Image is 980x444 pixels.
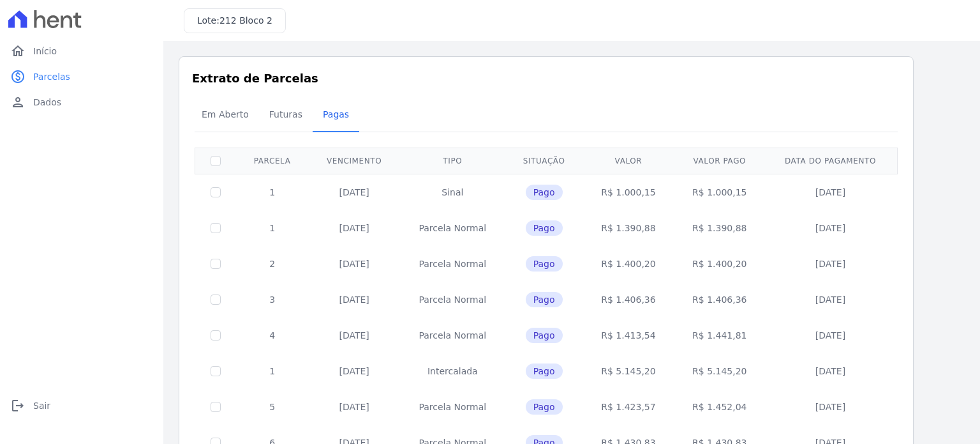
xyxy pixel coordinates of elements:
[33,70,70,83] span: Parcelas
[236,210,308,246] td: 1
[583,148,674,174] th: Valor
[583,174,674,210] td: R$ 1.000,15
[765,148,896,174] th: Data do pagamento
[308,318,400,353] td: [DATE]
[10,95,26,110] i: person
[308,210,400,246] td: [DATE]
[236,318,308,353] td: 4
[526,328,563,343] span: Pago
[400,389,505,425] td: Parcela Normal
[211,223,221,233] input: Só é possível selecionar pagamentos em aberto
[526,256,563,272] span: Pago
[5,89,158,115] a: personDados
[400,210,505,246] td: Parcela Normal
[674,318,765,353] td: R$ 1.441,81
[674,148,765,174] th: Valor pago
[5,38,158,64] a: homeInício
[315,102,357,127] span: Pagas
[308,389,400,425] td: [DATE]
[211,259,221,269] input: Só é possível selecionar pagamentos em aberto
[526,220,563,236] span: Pago
[10,69,26,84] i: paid
[211,295,221,305] input: Só é possível selecionar pagamentos em aberto
[33,45,57,57] span: Início
[236,282,308,318] td: 3
[262,102,310,127] span: Futuras
[583,246,674,282] td: R$ 1.400,20
[674,210,765,246] td: R$ 1.390,88
[583,210,674,246] td: R$ 1.390,88
[10,398,26,413] i: logout
[10,43,26,59] i: home
[211,187,221,197] input: Só é possível selecionar pagamentos em aberto
[236,148,308,174] th: Parcela
[197,14,272,27] h3: Lote:
[583,389,674,425] td: R$ 1.423,57
[236,389,308,425] td: 5
[308,353,400,389] td: [DATE]
[236,246,308,282] td: 2
[765,353,896,389] td: [DATE]
[236,174,308,210] td: 1
[765,210,896,246] td: [DATE]
[313,99,359,132] a: Pagas
[526,364,563,379] span: Pago
[236,353,308,389] td: 1
[33,399,50,412] span: Sair
[5,393,158,418] a: logoutSair
[526,292,563,307] span: Pago
[194,102,256,127] span: Em Aberto
[583,353,674,389] td: R$ 5.145,20
[526,185,563,200] span: Pago
[5,64,158,89] a: paidParcelas
[308,148,400,174] th: Vencimento
[505,148,583,174] th: Situação
[400,148,505,174] th: Tipo
[400,353,505,389] td: Intercalada
[583,282,674,318] td: R$ 1.406,36
[192,70,900,87] h3: Extrato de Parcelas
[583,318,674,353] td: R$ 1.413,54
[765,174,896,210] td: [DATE]
[33,96,61,109] span: Dados
[211,330,221,341] input: Só é possível selecionar pagamentos em aberto
[308,174,400,210] td: [DATE]
[400,174,505,210] td: Sinal
[400,246,505,282] td: Parcela Normal
[674,282,765,318] td: R$ 1.406,36
[765,282,896,318] td: [DATE]
[211,366,221,376] input: Só é possível selecionar pagamentos em aberto
[400,318,505,353] td: Parcela Normal
[674,246,765,282] td: R$ 1.400,20
[674,389,765,425] td: R$ 1.452,04
[400,282,505,318] td: Parcela Normal
[765,246,896,282] td: [DATE]
[219,15,272,26] span: 212 Bloco 2
[191,99,259,132] a: Em Aberto
[765,389,896,425] td: [DATE]
[308,246,400,282] td: [DATE]
[259,99,313,132] a: Futuras
[765,318,896,353] td: [DATE]
[674,174,765,210] td: R$ 1.000,15
[526,399,563,415] span: Pago
[674,353,765,389] td: R$ 5.145,20
[211,402,221,412] input: Só é possível selecionar pagamentos em aberto
[308,282,400,318] td: [DATE]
